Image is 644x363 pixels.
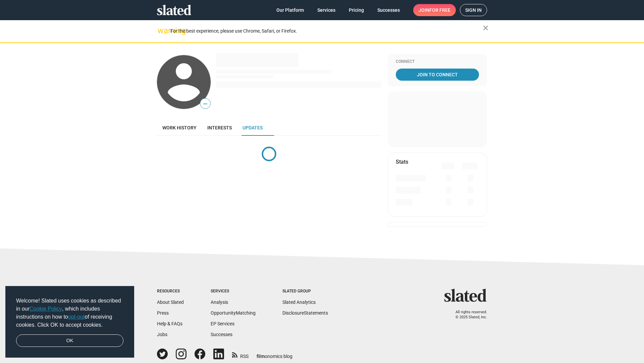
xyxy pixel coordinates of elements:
span: Interests [207,125,232,130]
a: RSS [232,349,249,360]
div: Slated Group [282,289,328,294]
span: Pricing [349,4,364,16]
span: Updates [243,125,263,130]
a: Sign in [460,4,487,16]
mat-card-title: Stats [396,158,408,165]
a: OpportunityMatching [211,310,256,316]
a: EP Services [211,321,234,326]
span: Successes [377,4,400,16]
a: Help & FAQs [157,321,182,326]
span: Welcome! Slated uses cookies as described in our , which includes instructions on how to of recei... [16,297,123,329]
a: Analysis [211,299,228,305]
mat-icon: close [482,24,490,32]
span: Join [419,4,450,16]
span: — [200,99,210,108]
a: Join To Connect [396,69,479,81]
a: Slated Analytics [282,299,316,305]
span: Services [317,4,335,16]
mat-icon: warning [158,27,166,35]
div: cookieconsent [5,286,134,358]
div: Resources [157,289,184,294]
a: Successes [211,332,232,337]
span: Sign in [465,4,482,16]
a: Joinfor free [413,4,456,16]
span: for free [429,4,450,16]
a: opt-out [68,314,85,320]
a: Cookie Policy [30,306,62,312]
a: Work history [157,120,202,136]
a: DisclosureStatements [282,310,328,316]
div: Connect [396,59,479,65]
span: Work history [162,125,197,130]
p: All rights reserved. © 2025 Slated, Inc. [448,310,487,320]
a: Successes [372,4,405,16]
a: About Slated [157,299,184,305]
span: Join To Connect [397,69,478,81]
div: Services [211,289,256,294]
span: Our Platform [276,4,304,16]
a: Updates [237,120,268,136]
a: Jobs [157,332,167,337]
a: Interests [202,120,237,136]
a: Pricing [343,4,369,16]
a: Services [312,4,341,16]
a: filmonomics blog [257,348,292,360]
a: Press [157,310,169,316]
span: film [257,354,265,359]
a: dismiss cookie message [16,334,123,347]
a: Our Platform [271,4,309,16]
div: For the best experience, please use Chrome, Safari, or Firefox. [170,27,483,36]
